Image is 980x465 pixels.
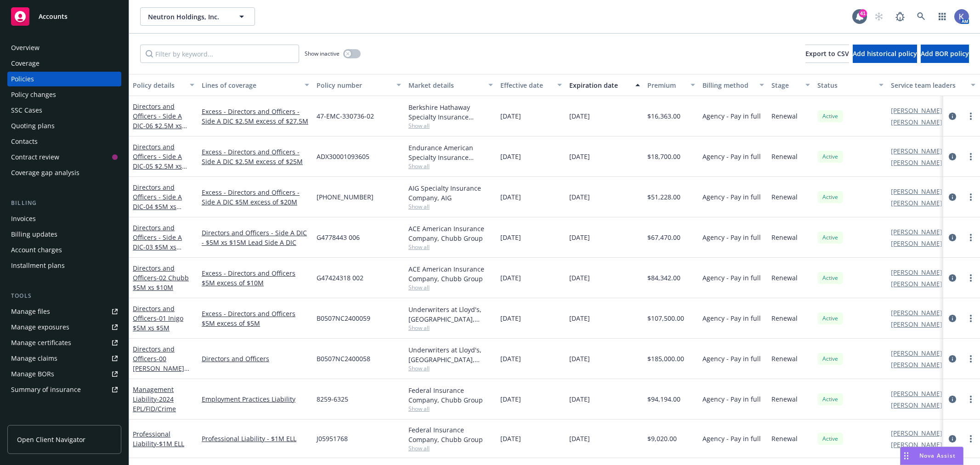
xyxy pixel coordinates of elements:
[133,264,189,292] a: Directors and Officers
[317,434,348,443] span: J05951768
[891,198,942,208] a: [PERSON_NAME]
[17,435,85,444] span: Open Client Navigator
[11,103,42,118] div: SSC Cases
[771,152,798,161] span: Renewal
[317,80,391,90] div: Policy number
[11,320,69,335] div: Manage exposures
[11,56,40,71] div: Coverage
[500,232,521,242] span: [DATE]
[912,7,930,26] a: Search
[821,233,839,242] span: Active
[408,405,493,413] span: Show all
[11,87,56,102] div: Policy changes
[647,192,680,202] span: $51,228.00
[405,74,497,96] button: Market details
[500,80,552,90] div: Effective date
[408,80,483,90] div: Market details
[11,243,62,257] div: Account charges
[133,202,193,221] span: - 04 $5M xs $20M Excess Side A
[500,434,521,443] span: [DATE]
[821,153,839,161] span: Active
[805,45,849,63] button: Export to CSV
[771,434,798,443] span: Renewal
[11,335,71,350] div: Manage certificates
[133,121,187,140] span: - 06 $2.5M xs $27.5M Excess
[821,435,839,443] span: Active
[11,211,36,226] div: Invoices
[317,394,348,404] span: 8259-6325
[647,354,684,363] span: $185,000.00
[569,273,590,283] span: [DATE]
[202,434,309,443] a: Professional Liability - $1M ELL
[202,187,309,207] a: Excess - Directors and Officers - Side A DIC $5M excess of $20M
[7,291,121,301] div: Tools
[891,106,942,115] a: [PERSON_NAME]
[919,452,956,459] span: Nova Assist
[805,49,849,58] span: Export to CSV
[699,74,768,96] button: Billing method
[408,243,493,251] span: Show all
[140,7,255,26] button: Neutron Holdings, Inc.
[408,122,493,130] span: Show all
[317,152,369,161] span: ADX30001093605
[817,80,873,90] div: Status
[11,150,59,164] div: Contract review
[891,238,942,248] a: [PERSON_NAME]
[133,223,182,261] a: Directors and Officers - Side A DIC
[140,45,299,63] input: Filter by keyword...
[317,313,370,323] span: B0507NC2400059
[7,119,121,133] a: Quoting plans
[7,335,121,350] a: Manage certificates
[853,49,917,58] span: Add historical policy
[408,364,493,372] span: Show all
[497,74,566,96] button: Effective date
[891,319,942,329] a: [PERSON_NAME]
[500,354,521,363] span: [DATE]
[133,142,182,180] a: Directors and Officers - Side A DIC
[202,107,309,126] a: Excess - Directors and Officers - Side A DIC $2.5M excess of $27.5M
[408,324,493,332] span: Show all
[647,232,680,242] span: $67,470.00
[500,273,521,283] span: [DATE]
[500,313,521,323] span: [DATE]
[7,56,121,71] a: Coverage
[702,111,761,121] span: Agency - Pay in full
[408,345,493,364] div: Underwriters at Lloyd's, [GEOGRAPHIC_DATA], [PERSON_NAME] of [GEOGRAPHIC_DATA]
[11,227,57,242] div: Billing updates
[891,279,942,289] a: [PERSON_NAME]
[891,389,942,398] a: [PERSON_NAME]
[202,80,299,90] div: Lines of coverage
[702,192,761,202] span: Agency - Pay in full
[133,314,183,332] span: - 01 Inigo $5M xs $5M
[900,447,963,465] button: Nova Assist
[133,430,184,448] a: Professional Liability
[947,272,958,284] a: circleInformation
[859,9,867,17] div: 41
[647,273,680,283] span: $84,342.00
[891,360,942,369] a: [PERSON_NAME]
[202,268,309,288] a: Excess - Directors and Officers $5M excess of $10M
[7,351,121,366] a: Manage claims
[891,428,942,438] a: [PERSON_NAME]
[891,117,942,127] a: [PERSON_NAME]
[947,111,958,122] a: circleInformation
[947,394,958,405] a: circleInformation
[11,134,38,149] div: Contacts
[891,146,942,156] a: [PERSON_NAME]
[7,134,121,149] a: Contacts
[202,228,309,247] a: Directors and Officers - Side A DIC - $5M xs $15M Lead Side A DIC
[408,264,493,284] div: ACE American Insurance Company, Chubb Group
[133,385,176,413] a: Management Liability
[7,320,121,335] a: Manage exposures
[133,273,189,292] span: - 02 Chubb $5M xs $10M
[821,112,839,120] span: Active
[702,232,761,242] span: Agency - Pay in full
[965,232,976,243] a: more
[814,74,887,96] button: Status
[891,440,942,449] a: [PERSON_NAME]
[771,273,798,283] span: Renewal
[11,367,54,381] div: Manage BORs
[313,74,405,96] button: Policy number
[408,386,493,405] div: Federal Insurance Company, Chubb Group
[7,87,121,102] a: Policy changes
